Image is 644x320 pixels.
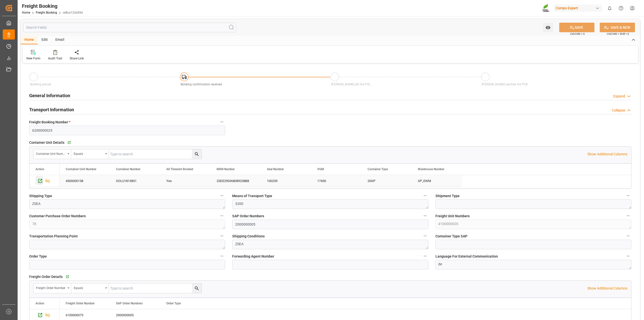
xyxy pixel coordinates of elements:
[60,175,110,187] div: 4500000158
[22,11,30,14] a: Home
[52,36,68,44] div: Email
[219,192,225,199] button: Shipping Type
[38,36,52,44] div: Edit
[36,150,66,156] div: Container Unit Number
[29,106,74,113] h2: Transport Information
[21,36,38,44] div: Home
[74,285,103,290] div: Equals
[587,152,627,157] p: Show Additional Columns
[36,11,57,14] a: Freight Booking
[71,283,109,293] button: open menu
[166,167,193,171] span: All Timeslot Booked
[60,175,462,187] div: Press SPACE to select this row.
[435,260,631,269] textarea: de
[418,167,444,171] span: Warehouse Number
[570,32,585,36] span: Ctrl/CMD + S
[110,175,160,187] div: OOLU1813851
[116,302,143,305] span: SAP Order Numbers
[29,140,64,145] span: Container Unit Details
[29,214,86,219] span: Customer Purchase Order Numbers
[219,233,225,239] button: Transportation Planning Point
[219,212,225,219] button: Customer Purchase Order Numbers
[625,233,631,239] button: Container Type SAP
[29,120,70,125] span: Freight Booking Number
[554,5,602,12] div: Compo Expert
[232,234,265,239] span: Shipping Conditions
[35,302,44,305] div: Action
[217,167,235,171] span: MRN Number
[232,240,428,249] textarea: ZSEA
[29,193,52,199] span: Shipping Type
[543,23,553,32] button: open menu
[542,4,550,13] img: Screenshot%202023-09-29%20at%2010.02.21.png_1712312052.png
[331,83,371,86] span: [PERSON_NAME] left the POL
[422,253,428,259] button: Forwarding Agent Number
[435,234,467,239] span: Container Type SAP
[625,192,631,199] button: Shipment Type
[604,3,615,14] button: show 0 new notifications
[422,192,428,199] button: Means of Transport Type
[612,108,625,113] div: Collapse
[29,220,225,229] textarea: 78
[109,283,202,293] input: Type to search
[267,167,284,171] span: Seal Number
[29,92,70,99] h2: General Information
[35,167,44,171] div: Action
[559,23,594,32] button: SAVE
[23,23,236,32] input: Search Fields
[109,149,202,159] input: Type to search
[482,83,528,86] span: [PERSON_NAME] reached the POD
[166,175,205,187] div: Yes
[29,175,60,187] div: Press SPACE to select this row.
[36,285,66,290] div: Freight Order Number
[261,175,311,187] div: 100259
[29,199,225,209] textarea: ZSEA
[22,2,83,10] div: Freight Booking
[66,302,95,305] span: Freight Order Number
[29,254,47,259] span: Order Type
[435,193,460,199] span: Shipment Type
[219,253,225,259] button: Order Type
[625,212,631,219] button: Freight Unit Numbers
[33,283,71,293] button: open menu
[232,214,264,219] span: SAP Order Numbers
[311,175,361,187] div: 17430
[422,233,428,239] button: Shipping Conditions
[192,283,202,293] button: search button
[29,274,63,279] span: Freight Order Details
[211,175,261,187] div: 25DE290368089238B8
[435,214,470,219] span: Freight Unit Numbers
[166,302,181,305] span: Order Type
[29,234,78,239] span: Transportation Planning Point
[435,254,498,259] span: Language For External Communication
[587,286,627,291] p: Show Additional Columns
[613,94,625,99] div: Expand
[625,253,631,259] button: Language For External Communication
[116,167,140,171] span: Container Number
[435,220,631,229] textarea: 4100000020
[26,56,41,61] div: New Form
[607,32,629,36] span: Ctrl/CMD + Shift + S
[368,167,388,171] span: Container Type
[48,56,62,61] div: Audit Trail
[192,149,202,159] button: search button
[33,149,71,159] button: open menu
[232,254,274,259] span: Forwarding Agent Number
[554,3,604,13] button: Compo Expert
[74,150,103,156] div: Equals
[412,175,462,187] div: SP_EWM
[219,119,225,125] button: Freight Booking Number *
[368,175,406,187] div: 20GP
[615,3,627,14] button: Help Center
[600,23,635,32] button: SAVE & NEW
[30,83,51,86] span: Booking placed
[232,199,428,209] textarea: 3200
[71,149,109,159] button: open menu
[181,83,222,86] span: Booking confirmation received
[422,212,428,219] button: SAP Order Numbers
[70,56,84,61] div: Share Link
[232,193,272,199] span: Means of Transport Type
[66,167,96,171] span: Container Unit Number
[317,167,324,171] span: VGM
